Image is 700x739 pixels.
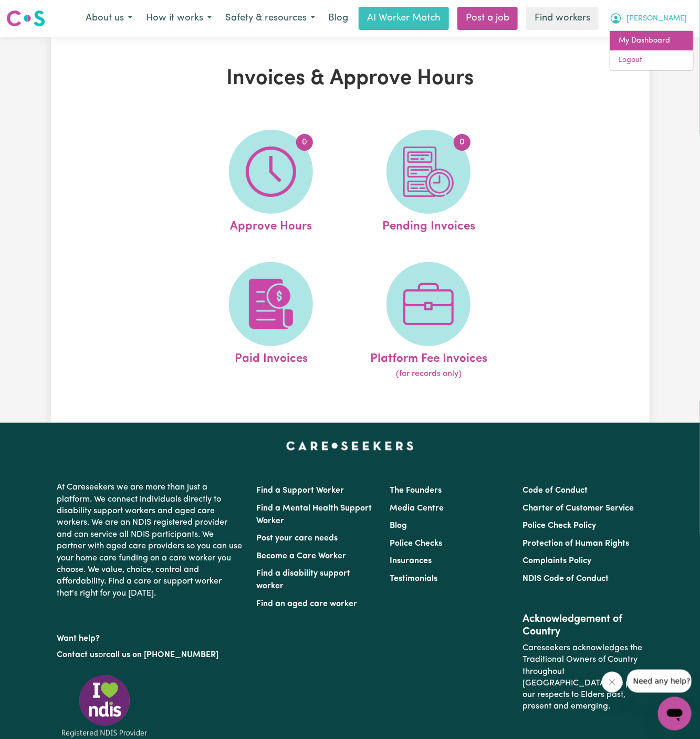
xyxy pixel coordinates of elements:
[286,442,414,450] a: Careseekers home page
[523,638,643,717] p: Careseekers acknowledges the Traditional Owners of Country throughout [GEOGRAPHIC_DATA]. We pay o...
[353,130,504,236] a: Pending Invoices
[658,697,692,731] iframe: Button to launch messaging window
[390,486,442,495] a: The Founders
[6,9,45,28] img: Careseekers logo
[57,673,152,739] img: Registered NDIS provider
[610,30,694,71] div: My Account
[218,7,322,29] button: Safety & resources
[257,486,344,495] a: Find a Support Worker
[57,477,244,603] p: At Careseekers we are more than just a platform. We connect individuals directly to disability su...
[610,31,693,51] a: My Dashboard
[523,575,609,583] a: NDIS Code of Conduct
[257,569,351,590] a: Find a disability support worker
[230,214,312,236] span: Approve Hours
[57,629,244,644] p: Want help?
[457,7,518,30] a: Post a job
[610,50,693,70] a: Logout
[390,504,444,513] a: Media Centre
[454,134,471,151] span: 0
[195,130,347,236] a: Approve Hours
[322,7,354,30] a: Blog
[523,486,588,495] a: Code of Conduct
[603,7,694,29] button: My Account
[523,504,634,513] a: Charter of Customer Service
[382,214,475,236] span: Pending Invoices
[627,670,692,693] iframe: Message from company
[523,539,629,548] a: Protection of Human Rights
[526,7,599,30] a: Find workers
[57,651,99,659] a: Contact us
[157,66,544,91] h1: Invoices & Approve Hours
[195,262,347,381] a: Paid Invoices
[353,262,504,381] a: Platform Fee Invoices(for records only)
[6,6,45,30] a: Careseekers logo
[626,13,687,25] span: [PERSON_NAME]
[390,575,437,583] a: Testimonials
[235,346,308,368] span: Paid Invoices
[523,557,591,565] a: Complaints Policy
[396,368,462,380] span: (for records only)
[257,534,338,543] a: Post your care needs
[257,552,347,560] a: Become a Care Worker
[359,7,449,30] a: AI Worker Match
[79,7,139,29] button: About us
[57,645,244,665] p: or
[523,613,643,638] h2: Acknowledgement of Country
[370,346,487,368] span: Platform Fee Invoices
[139,7,218,29] button: How it works
[296,134,313,151] span: 0
[523,522,596,530] a: Police Check Policy
[602,672,623,693] iframe: Close message
[107,651,219,659] a: call us on [PHONE_NUMBER]
[390,557,432,565] a: Insurances
[390,522,407,530] a: Blog
[257,504,372,525] a: Find a Mental Health Support Worker
[390,539,442,548] a: Police Checks
[257,600,358,608] a: Find an aged care worker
